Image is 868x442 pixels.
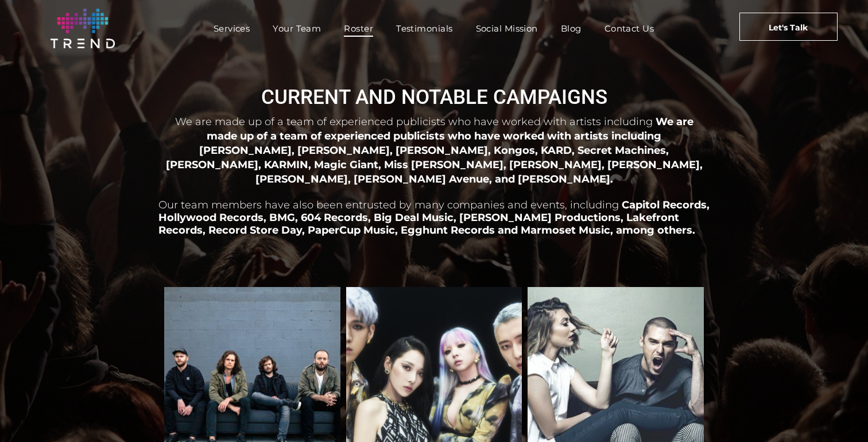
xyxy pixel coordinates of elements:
a: Services [202,20,262,37]
a: Blog [549,20,593,37]
a: Social Mission [464,20,549,37]
span: We are made up of a team of experienced publicists who have worked with artists including [175,115,653,128]
span: CURRENT AND NOTABLE CAMPAIGNS [261,86,607,109]
a: Roster [332,20,385,37]
img: logo [51,9,115,48]
span: Capitol Records, Hollywood Records, BMG, 604 Records, Big Deal Music, [PERSON_NAME] Productions, ... [158,199,710,236]
span: Our team members have also been entrusted by many companies and events, including [158,199,619,211]
span: We are made up of a team of experienced publicists who have worked with artists including [PERSON... [166,115,703,185]
span: Let's Talk [769,13,808,42]
a: Let's Talk [739,13,838,41]
a: Your Team [261,20,332,37]
a: Contact Us [593,20,666,37]
a: Testimonials [385,20,464,37]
